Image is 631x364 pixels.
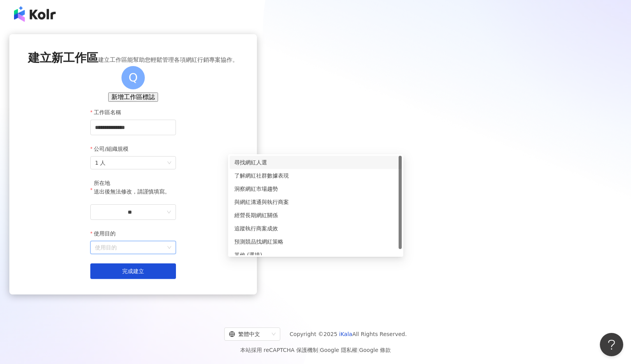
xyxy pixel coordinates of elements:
span: 建立新工作區 [28,50,98,66]
div: 經營長期網紅關係 [234,211,397,219]
div: 其他 (選填) [230,248,402,261]
img: logo [14,6,56,22]
div: 了解網紅社群數據表現 [230,169,402,182]
label: 工作區名稱 [90,108,127,117]
div: 預測競品找網紅策略 [230,235,402,248]
p: 送出後無法修改，請謹慎填寫。 [94,187,170,196]
div: 預測競品找網紅策略 [234,237,397,246]
span: 本站採用 reCAPTCHA 保護機制 [240,345,391,355]
div: 了解網紅社群數據表現 [234,171,397,180]
a: iKala [339,331,352,337]
span: | [318,347,320,353]
label: 公司/組織規模 [90,145,134,153]
input: 工作區名稱 [90,120,176,135]
span: 1 人 [95,157,171,169]
div: 與網紅溝通與執行商案 [234,198,397,206]
iframe: Help Scout Beacon - Open [600,333,623,356]
button: 完成建立 [90,263,176,279]
span: Copyright © 2025 All Rights Reserved. [290,329,407,339]
div: 其他 (選填) [234,251,397,259]
span: down [167,210,171,214]
div: 追蹤執行商案成效 [234,224,397,233]
button: 新增工作區標誌 [108,92,158,102]
div: 所在地 [94,179,170,187]
span: Q [128,68,138,87]
div: 繁體中文 [229,328,269,340]
div: 洞察網紅市場趨勢 [234,185,397,193]
label: 使用目的 [90,229,121,238]
div: 尋找網紅人選 [234,158,397,167]
div: 經營長期網紅關係 [230,209,402,222]
span: 建立工作區能幫助您輕鬆管理各項網紅行銷專案協作。 [98,55,238,64]
a: Google 條款 [359,347,391,353]
span: | [357,347,359,353]
div: 尋找網紅人選 [230,156,402,169]
div: 洞察網紅市場趨勢 [230,182,402,195]
a: Google 隱私權 [320,347,357,353]
div: 追蹤執行商案成效 [230,222,402,235]
span: 完成建立 [122,268,144,274]
div: 與網紅溝通與執行商案 [230,195,402,209]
